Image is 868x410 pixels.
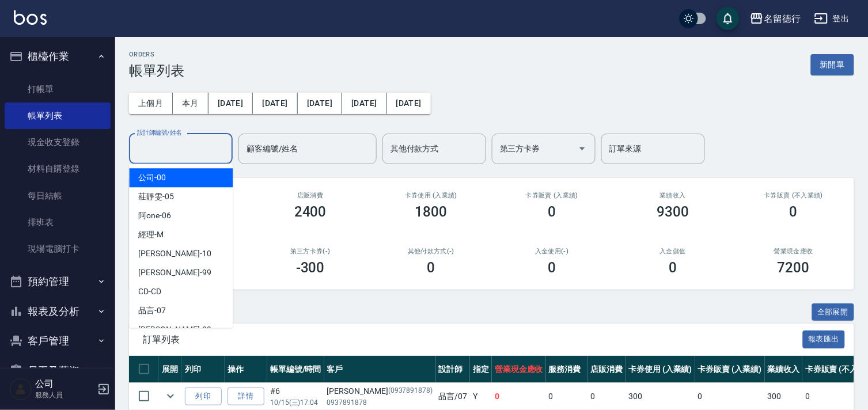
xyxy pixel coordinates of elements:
[5,267,111,297] button: 預約管理
[267,383,324,410] td: #6
[778,260,810,276] h3: 7200
[492,356,546,383] th: 營業現金應收
[138,191,174,203] span: 莊靜雯 -05
[747,248,840,255] h2: 營業現金應收
[810,8,854,29] button: 登出
[492,383,546,410] td: 0
[138,305,166,317] span: 品言 -07
[811,54,854,75] button: 新開單
[14,10,47,25] img: Logo
[803,331,846,348] button: 報表匯出
[745,7,805,31] button: 名留德行
[182,356,225,383] th: 列印
[138,286,161,298] span: CD -CD
[588,356,626,383] th: 店販消費
[327,397,433,408] p: 0937891878
[626,356,696,383] th: 卡券使用 (入業績)
[505,248,598,255] h2: 入金使用(-)
[695,383,765,410] td: 0
[470,383,492,410] td: Y
[427,260,435,276] h3: 0
[747,192,840,199] h2: 卡券販賣 (不入業績)
[159,356,182,383] th: 展開
[5,155,111,182] a: 材料自購登錄
[35,390,94,400] p: 服務人員
[267,356,324,383] th: 帳單編號/時間
[546,356,588,383] th: 服務消費
[505,192,598,199] h2: 卡券販賣 (入業績)
[415,204,448,220] h3: 1800
[803,333,846,344] a: 報表匯出
[162,388,179,405] button: expand row
[5,209,111,236] a: 排班表
[138,267,211,279] span: [PERSON_NAME] -99
[228,388,264,405] a: 詳情
[137,128,182,137] label: 設計師編號/姓名
[588,383,626,410] td: 0
[626,248,719,255] h2: 入金儲值
[264,248,357,255] h2: 第三方卡券(-)
[264,192,357,199] h2: 店販消費
[138,248,211,260] span: [PERSON_NAME] -10
[695,356,765,383] th: 卡券販賣 (入業績)
[225,356,267,383] th: 操作
[138,172,166,184] span: 公司 -00
[327,385,433,397] div: [PERSON_NAME]
[387,93,431,114] button: [DATE]
[5,356,111,386] button: 員工及薪資
[270,397,321,408] p: 10/15 (三) 17:04
[294,204,327,220] h3: 2400
[548,204,556,220] h3: 0
[385,192,478,199] h2: 卡券使用 (入業績)
[548,260,556,276] h3: 0
[812,303,855,321] button: 全部展開
[436,383,471,410] td: 品言 /07
[129,63,184,79] h3: 帳單列表
[129,51,184,58] h2: ORDERS
[5,76,111,102] a: 打帳單
[138,324,211,336] span: [PERSON_NAME] -09
[138,210,171,222] span: 阿one -06
[129,93,173,114] button: 上個月
[626,383,696,410] td: 300
[253,93,297,114] button: [DATE]
[5,326,111,356] button: 客戶管理
[388,385,433,397] p: (0937891878)
[138,229,164,241] span: 經理 -M
[324,356,436,383] th: 客戶
[669,260,677,276] h3: 0
[657,204,689,220] h3: 9300
[9,378,32,401] img: Person
[765,356,803,383] th: 業績收入
[546,383,588,410] td: 0
[185,388,222,405] button: 列印
[35,378,94,390] h5: 公司
[5,236,111,262] a: 現場電腦打卡
[5,297,111,327] button: 報表及分析
[811,59,854,70] a: 新開單
[5,183,111,209] a: 每日結帳
[143,334,803,346] span: 訂單列表
[470,356,492,383] th: 指定
[573,139,592,158] button: Open
[790,204,798,220] h3: 0
[765,383,803,410] td: 300
[626,192,719,199] h2: 業績收入
[436,356,471,383] th: 設計師
[5,102,111,129] a: 帳單列表
[717,7,740,30] button: save
[5,129,111,155] a: 現金收支登錄
[342,93,386,114] button: [DATE]
[764,12,801,26] div: 名留德行
[385,248,478,255] h2: 其他付款方式(-)
[209,93,253,114] button: [DATE]
[298,93,342,114] button: [DATE]
[296,260,325,276] h3: -300
[173,93,209,114] button: 本月
[5,41,111,71] button: 櫃檯作業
